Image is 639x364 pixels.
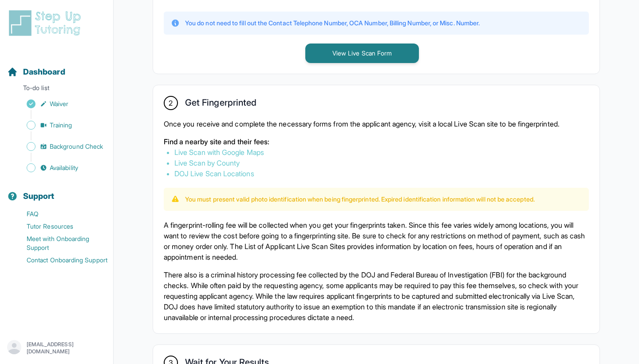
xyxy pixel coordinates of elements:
button: View Live Scan Form [305,44,419,63]
p: You do not need to fill out the Contact Telephone Number, OCA Number, Billing Number, or Misc. Nu... [185,19,480,28]
span: Availability [50,163,78,172]
a: Meet with Onboarding Support [7,233,113,254]
p: [EMAIL_ADDRESS][DOMAIN_NAME] [27,341,106,355]
a: Training [7,119,113,131]
button: Dashboard [4,51,110,82]
a: Dashboard [7,66,65,78]
img: logo [7,9,86,37]
p: Once you receive and complete the necessary forms from the applicant agency, visit a local Live S... [164,119,589,129]
a: View Live Scan Form [305,48,419,57]
a: Live Scan by County [174,158,240,167]
button: [EMAIL_ADDRESS][DOMAIN_NAME] [7,340,106,356]
span: Waiver [50,99,68,108]
span: Dashboard [23,66,65,78]
p: You must present valid photo identification when being fingerprinted. Expired identification info... [185,195,535,204]
a: Availability [7,162,113,174]
a: Tutor Resources [7,220,113,233]
a: Contact Onboarding Support [7,254,113,266]
span: 2 [169,98,173,108]
h2: Get Fingerprinted [185,97,256,111]
p: A fingerprint-rolling fee will be collected when you get your fingerprints taken. Since this fee ... [164,220,589,262]
button: Support [4,176,110,206]
span: Background Check [50,142,103,151]
p: To-do list [4,83,110,96]
a: Background Check [7,140,113,153]
p: Find a nearby site and their fees: [164,136,589,147]
span: Support [23,190,55,202]
a: DOJ Live Scan Locations [174,169,254,178]
a: Waiver [7,98,113,110]
p: There also is a criminal history processing fee collected by the DOJ and Federal Bureau of Invest... [164,269,589,323]
a: Live Scan with Google Maps [174,148,264,157]
span: Training [50,121,72,130]
a: FAQ [7,208,113,220]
